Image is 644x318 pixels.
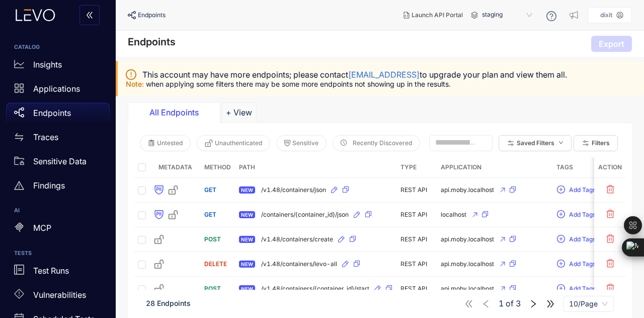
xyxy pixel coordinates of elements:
[146,299,191,308] span: 28 Endpoints
[33,60,62,69] p: Insights
[6,79,110,103] a: Applications
[400,211,433,218] div: REST API
[33,223,51,232] p: MCP
[261,236,333,243] span: /v1.48/containers/create
[6,127,110,151] a: Traces
[200,157,235,178] th: Method
[239,236,255,243] span: NEW
[6,285,110,309] a: Vulnerabilities
[517,140,554,147] span: Saved Filters
[558,140,563,146] span: down
[499,299,521,308] span: of
[441,261,494,268] span: api.moby.localhost
[126,80,146,88] span: Note:
[14,44,102,50] h6: CATALOG
[441,211,466,218] span: localhost
[557,210,565,219] span: plus-circle
[569,285,596,292] span: Add Tags
[353,140,412,147] span: Recently Discovered
[33,157,87,166] p: Sensitive Data
[557,284,565,293] span: plus-circle
[400,236,433,243] div: REST API
[14,132,24,142] span: swap
[239,211,255,218] span: NEW
[33,266,69,275] p: Test Runs
[261,285,369,292] span: /v1.48/containers/{container_id}/start
[557,260,565,269] span: plus-circle
[592,140,610,147] span: Filters
[128,36,176,48] h4: Endpoints
[482,7,534,23] span: staging
[441,236,494,243] span: api.moby.localhost
[557,185,565,195] span: plus-circle
[239,186,255,194] span: NEW
[292,140,318,147] span: Sensitive
[126,80,636,88] p: when applying some filters there may be some more endpoints not showing up in the results.
[239,261,255,268] span: NEW
[556,231,596,247] button: plus-circleAdd Tags
[6,261,110,285] a: Test Runs
[333,135,420,151] button: clock-circleRecently Discovered
[33,290,86,299] p: Vulnerabilities
[569,236,596,243] span: Add Tags
[14,208,102,214] h6: AI
[136,108,212,117] div: All Endpoints
[239,285,255,292] span: NEW
[33,133,58,142] p: Traces
[204,235,221,243] span: POST
[412,12,463,19] span: Launch API Portal
[569,186,596,194] span: Add Tags
[569,296,608,311] span: 10/Page
[221,102,257,122] button: Add tab
[142,70,567,79] span: This account may have more endpoints; please contact to upgrade your plan and view them all.
[499,299,504,308] span: 1
[499,135,572,151] button: Saved Filtersdown
[33,84,80,93] p: Applications
[341,140,347,147] span: clock-circle
[14,250,102,257] h6: TESTS
[6,218,110,242] a: MCP
[552,157,600,178] th: Tags
[235,157,396,178] th: Path
[400,261,433,268] div: REST API
[516,299,521,308] span: 3
[204,260,227,268] span: DELETE
[261,261,337,268] span: /v1.48/containers/levo-all
[157,140,183,147] span: Untested
[204,211,216,218] span: GET
[261,211,349,218] span: /containers/{container_id}/json
[569,261,596,268] span: Add Tags
[204,285,221,292] span: POST
[6,54,110,79] a: Insights
[33,181,65,190] p: Findings
[140,135,191,151] button: Untested
[591,36,632,52] button: Export
[556,281,596,297] button: plus-circleAdd Tags
[6,151,110,175] a: Sensitive Data
[86,11,94,20] span: double-left
[396,157,437,178] th: Type
[150,157,200,178] th: Metadata
[395,7,471,23] button: Launch API Portal
[556,256,596,272] button: plus-circleAdd Tags
[546,299,555,308] span: double-right
[6,175,110,200] a: Findings
[79,5,100,25] button: double-left
[529,299,538,308] span: right
[6,103,110,127] a: Endpoints
[204,186,216,194] span: GET
[138,12,166,19] span: Endpoints
[441,285,494,292] span: api.moby.localhost
[556,182,596,198] button: plus-circleAdd Tags
[441,186,494,194] span: api.moby.localhost
[594,157,626,178] th: Action
[437,157,552,178] th: Application
[400,285,433,292] div: REST API
[574,135,618,151] button: Filters
[557,235,565,244] span: plus-circle
[348,70,420,80] a: [EMAIL_ADDRESS]
[215,140,262,147] span: Unauthenticated
[276,135,327,151] button: Sensitive
[556,207,596,223] button: plus-circleAdd Tags
[261,186,326,194] span: /v1.48/containers/json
